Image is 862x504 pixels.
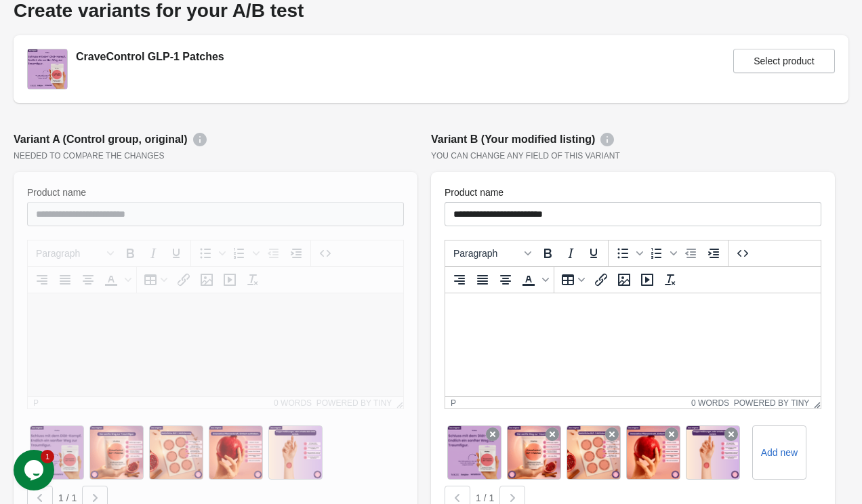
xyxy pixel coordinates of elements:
[691,398,729,408] button: 0 words
[448,242,536,265] button: Blocks
[731,242,754,265] button: Source code
[76,49,224,65] div: CraveControl GLP-1 Patches
[445,293,821,396] iframe: Rich Text Area. Press ALT-0 for help.
[582,242,605,265] button: Underline
[733,49,835,73] button: Select product
[476,492,494,503] span: 1 / 1
[14,150,417,161] div: Needed to compare the changes
[448,268,471,291] button: Align right
[659,268,682,291] button: Clear formatting
[451,398,456,408] div: p
[14,450,57,490] iframe: chat widget
[58,492,77,503] span: 1 / 1
[645,242,679,265] div: Numbered list
[611,242,645,265] div: Bullet list
[445,186,504,199] label: Product name
[590,268,613,291] button: Insert/edit link
[613,268,636,291] button: Insert/edit image
[636,268,659,291] button: Insert/edit media
[453,248,520,259] span: Paragraph
[559,242,582,265] button: Italic
[702,242,725,265] button: Increase indent
[14,131,417,148] div: Variant A (Control group, original)
[431,150,835,161] div: You can change any field of this variant
[536,242,559,265] button: Bold
[761,446,798,459] label: Add new
[471,268,494,291] button: Justify
[431,131,835,148] div: Variant B (Your modified listing)
[754,56,815,66] span: Select product
[679,242,702,265] button: Decrease indent
[494,268,517,291] button: Align center
[809,397,821,408] div: Resize
[517,268,551,291] div: Text color
[734,398,810,408] a: Powered by Tiny
[557,268,590,291] button: Table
